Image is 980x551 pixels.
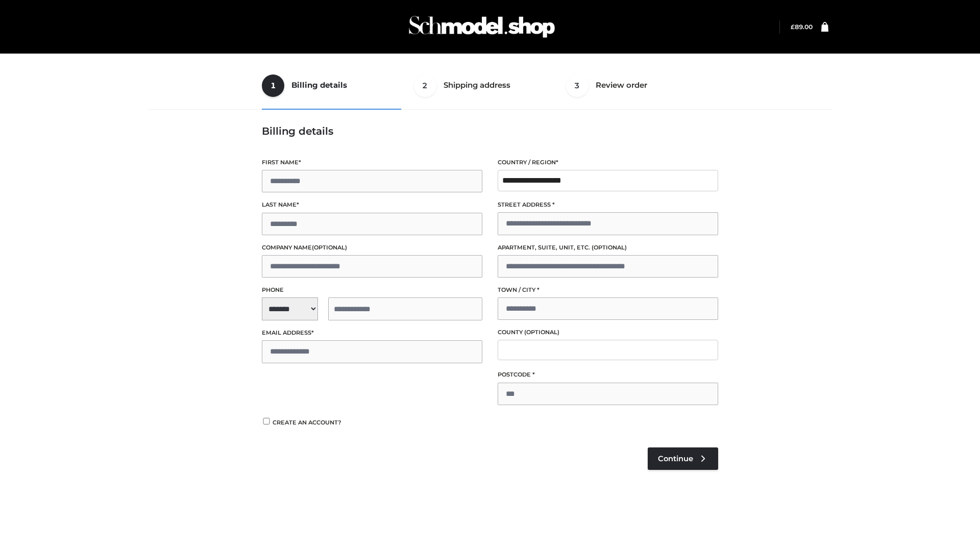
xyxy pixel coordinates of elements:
[262,158,482,167] label: First name
[498,243,718,253] label: Apartment, suite, unit, etc.
[262,285,482,295] label: Phone
[498,200,718,210] label: Street address
[498,158,718,167] label: Country / Region
[262,125,718,137] h3: Billing details
[498,370,718,380] label: Postcode
[312,244,347,251] span: (optional)
[791,23,813,31] bdi: 89.00
[592,244,627,251] span: (optional)
[791,23,813,31] a: £89.00
[658,454,693,463] span: Continue
[405,7,558,47] img: Schmodel Admin 964
[648,447,718,470] a: Continue
[498,328,718,337] label: County
[498,285,718,295] label: Town / City
[273,419,341,426] span: Create an account?
[262,243,482,253] label: Company name
[262,200,482,210] label: Last name
[524,329,559,336] span: (optional)
[262,328,482,338] label: Email address
[791,23,795,31] span: £
[262,418,271,424] input: Create an account?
